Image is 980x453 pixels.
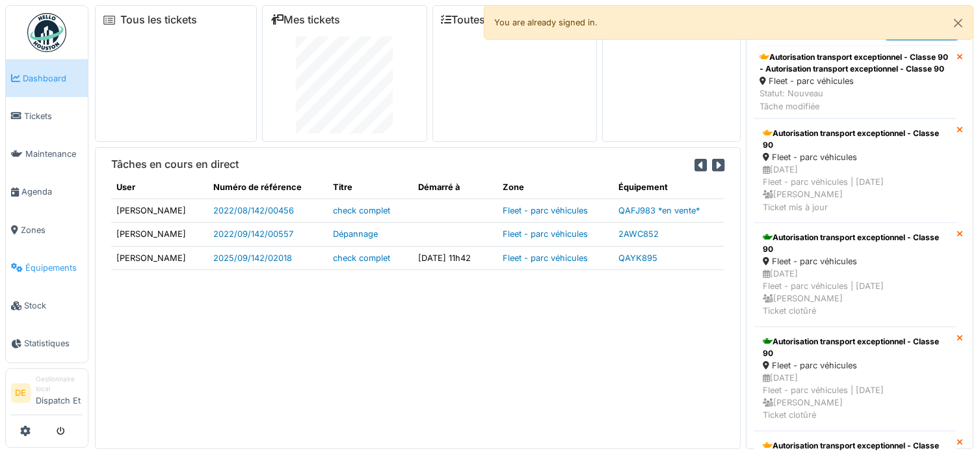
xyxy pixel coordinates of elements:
[763,232,948,255] div: Autorisation transport exceptionnel - Classe 90
[760,87,951,112] div: Statut: Nouveau Tâche modifiée
[6,97,88,135] a: Tickets
[413,246,498,269] td: [DATE] 11h42
[6,325,88,363] a: Statistiques
[120,14,197,26] a: Tous les tickets
[23,72,83,85] span: Dashboard
[754,118,957,223] a: Autorisation transport exceptionnel - Classe 90 Fleet - parc véhicules [DATE]Fleet - parc véhicul...
[116,182,135,192] span: translation missing: fr.shared.user
[111,223,208,246] td: [PERSON_NAME]
[333,253,390,263] a: check complet
[24,299,83,312] span: Stock
[6,249,88,286] a: Équipements
[27,13,66,52] img: Badge_color-CXgf-gQk.svg
[754,46,957,118] a: Autorisation transport exceptionnel - Classe 90 - Autorisation transport exceptionnel - Classe 90...
[11,383,31,403] li: DE
[760,75,951,87] div: Fleet - parc véhicules
[503,206,588,215] a: Fleet - parc véhicules
[763,372,948,422] div: [DATE] Fleet - parc véhicules | [DATE] [PERSON_NAME] Ticket clotûré
[21,224,83,236] span: Zones
[754,223,957,327] a: Autorisation transport exceptionnel - Classe 90 Fleet - parc véhicules [DATE]Fleet - parc véhicul...
[763,151,948,163] div: Fleet - parc véhicules
[24,337,83,350] span: Statistiques
[413,176,498,199] th: Démarré à
[25,148,83,160] span: Maintenance
[763,336,948,359] div: Autorisation transport exceptionnel - Classe 90
[618,206,700,215] a: QAFJ983 *en vente*
[613,176,724,199] th: Équipement
[503,253,588,263] a: Fleet - parc véhicules
[111,246,208,269] td: [PERSON_NAME]
[333,206,390,215] a: check complet
[618,229,659,239] a: 2AWC852
[441,14,538,26] a: Toutes les tâches
[208,176,328,199] th: Numéro de référence
[763,255,948,268] div: Fleet - parc véhicules
[213,229,293,239] a: 2022/09/142/00557
[6,135,88,173] a: Maintenance
[111,199,208,223] td: [PERSON_NAME]
[6,211,88,249] a: Zones
[763,128,948,151] div: Autorisation transport exceptionnel - Classe 90
[111,158,239,171] h6: Tâches en cours en direct
[484,5,974,40] div: You are already signed in.
[763,163,948,213] div: [DATE] Fleet - parc véhicules | [DATE] [PERSON_NAME] Ticket mis à jour
[503,229,588,239] a: Fleet - parc véhicules
[6,59,88,97] a: Dashboard
[760,51,951,75] div: Autorisation transport exceptionnel - Classe 90 - Autorisation transport exceptionnel - Classe 90
[763,268,948,318] div: [DATE] Fleet - parc véhicules | [DATE] [PERSON_NAME] Ticket clotûré
[213,206,294,215] a: 2022/08/142/00456
[21,185,83,198] span: Agenda
[271,14,340,26] a: Mes tickets
[6,287,88,325] a: Stock
[213,253,292,263] a: 2025/09/142/02018
[618,253,657,263] a: QAYK895
[763,359,948,372] div: Fleet - parc véhicules
[36,374,83,412] li: Dispatch Et
[11,374,83,415] a: DE Gestionnaire localDispatch Et
[497,176,613,199] th: Zone
[36,374,83,394] div: Gestionnaire local
[944,6,973,40] button: Close
[6,173,88,211] a: Agenda
[25,262,83,274] span: Équipements
[24,110,83,122] span: Tickets
[754,327,957,431] a: Autorisation transport exceptionnel - Classe 90 Fleet - parc véhicules [DATE]Fleet - parc véhicul...
[328,176,413,199] th: Titre
[333,229,378,239] a: Dépannage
